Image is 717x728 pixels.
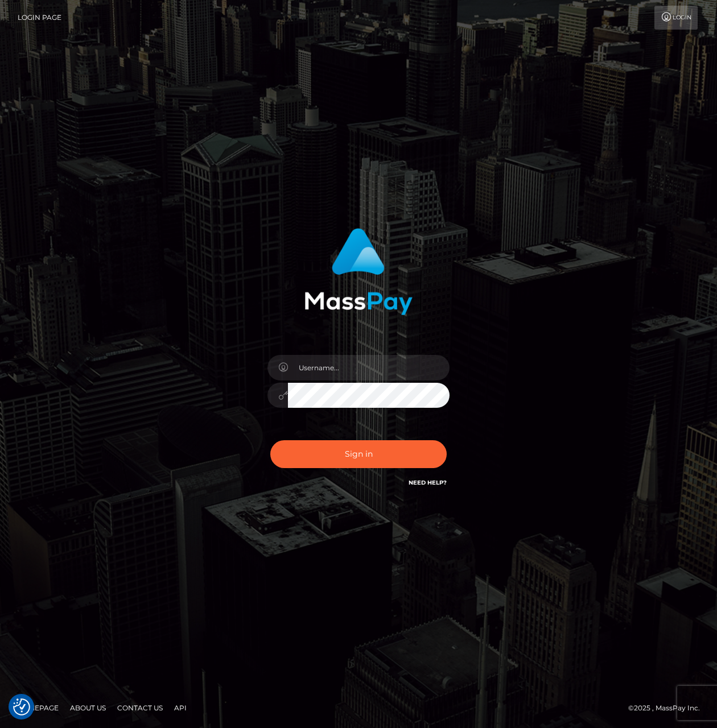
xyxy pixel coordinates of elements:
[13,698,30,715] img: Revisit consent button
[13,699,63,717] a: Homepage
[18,6,61,30] a: Login Page
[288,355,450,380] input: Username...
[628,702,708,714] div: © 2025 , MassPay Inc.
[304,228,413,315] img: MassPay Login
[170,699,191,717] a: API
[13,698,30,715] button: Consent Preferences
[270,440,447,468] button: Sign in
[409,479,447,486] a: Need Help?
[65,699,110,717] a: About Us
[113,699,167,717] a: Contact Us
[654,6,698,30] a: Login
